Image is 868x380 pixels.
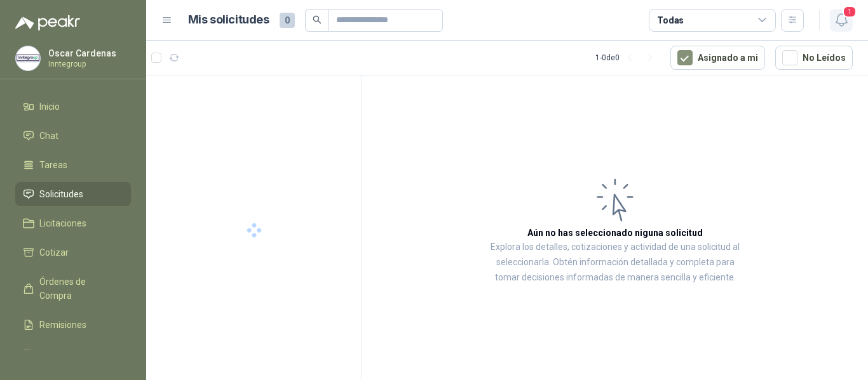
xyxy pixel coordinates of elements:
[489,240,741,285] p: Explora los detalles, cotizaciones y actividad de una solicitud al seleccionarla. Obtén informaci...
[15,95,131,119] a: Inicio
[830,9,853,32] button: 1
[595,48,660,68] div: 1 - 0 de 0
[39,129,58,143] span: Chat
[39,347,95,361] span: Configuración
[15,153,131,177] a: Tareas
[39,100,60,114] span: Inicio
[15,240,131,265] a: Cotizar
[527,226,703,240] h3: Aún no has seleccionado niguna solicitud
[188,11,269,29] h1: Mis solicitudes
[48,49,128,58] p: Oscar Cardenas
[775,46,853,70] button: No Leídos
[39,216,86,230] span: Licitaciones
[15,270,131,308] a: Órdenes de Compra
[15,124,131,148] a: Chat
[16,46,40,70] img: Company Logo
[48,60,128,68] p: Inntegroup
[313,15,322,24] span: search
[39,318,86,332] span: Remisiones
[39,158,67,172] span: Tareas
[670,46,765,70] button: Asignado a mi
[15,313,131,337] a: Remisiones
[280,13,295,28] span: 0
[39,275,119,303] span: Órdenes de Compra
[39,246,69,259] span: Cotizar
[15,182,131,206] a: Solicitudes
[843,6,857,18] span: 1
[15,342,131,366] a: Configuración
[39,187,83,201] span: Solicitudes
[15,211,131,235] a: Licitaciones
[15,15,80,30] img: Logo peakr
[657,13,684,27] div: Todas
